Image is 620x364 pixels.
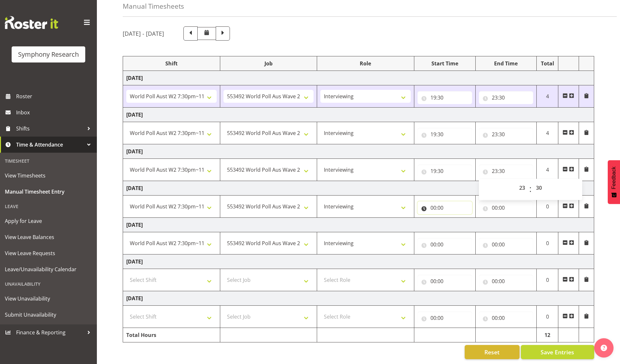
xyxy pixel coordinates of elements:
[611,167,617,189] span: Feedback
[16,140,84,149] span: Time & Attendance
[2,291,95,307] a: View Unavailability
[537,269,558,291] td: 0
[418,128,472,141] input: Click to select...
[601,345,607,351] img: help-xxl-2.png
[223,60,314,67] div: Job
[123,291,594,306] td: [DATE]
[2,168,95,184] a: View Timesheets
[123,3,184,10] h4: Manual Timesheets
[484,348,500,356] span: Reset
[537,159,558,181] td: 4
[123,108,594,122] td: [DATE]
[123,144,594,159] td: [DATE]
[479,128,533,141] input: Click to select...
[123,30,164,37] h5: [DATE] - [DATE]
[2,184,95,200] a: Manual Timesheet Entry
[479,275,533,288] input: Click to select...
[479,311,533,324] input: Click to select...
[16,124,84,133] span: Shifts
[2,200,95,213] div: Leave
[537,196,558,218] td: 0
[479,91,533,104] input: Click to select...
[537,85,558,108] td: 4
[418,311,472,324] input: Click to select...
[2,277,95,291] div: Unavailability
[16,108,94,117] span: Inbox
[529,181,532,197] span: :
[418,238,472,251] input: Click to select...
[479,238,533,251] input: Click to select...
[418,60,472,67] div: Start Time
[5,232,92,242] span: View Leave Balances
[418,201,472,214] input: Click to select...
[2,245,95,261] a: View Leave Requests
[16,328,84,337] span: Finance & Reporting
[541,348,574,356] span: Save Entries
[123,328,220,342] td: Total Hours
[123,218,594,232] td: [DATE]
[465,345,520,359] button: Reset
[521,345,594,359] button: Save Entries
[537,328,558,342] td: 12
[123,254,594,269] td: [DATE]
[418,275,472,288] input: Click to select...
[5,294,92,303] span: View Unavailability
[126,60,217,67] div: Shift
[5,16,58,29] img: Rosterit website logo
[2,213,95,229] a: Apply for Leave
[537,306,558,328] td: 0
[418,91,472,104] input: Click to select...
[418,165,472,177] input: Click to select...
[123,181,594,196] td: [DATE]
[537,122,558,144] td: 4
[5,187,92,196] span: Manual Timesheet Entry
[5,248,92,258] span: View Leave Requests
[608,160,620,204] button: Feedback - Show survey
[320,60,411,67] div: Role
[18,50,79,59] div: Symphony Research
[479,60,533,67] div: End Time
[540,60,555,67] div: Total
[16,91,94,101] span: Roster
[2,229,95,245] a: View Leave Balances
[123,71,594,85] td: [DATE]
[2,261,95,277] a: Leave/Unavailability Calendar
[2,307,95,323] a: Submit Unavailability
[537,232,558,254] td: 0
[5,171,92,180] span: View Timesheets
[479,201,533,214] input: Click to select...
[5,216,92,226] span: Apply for Leave
[2,154,95,168] div: Timesheet
[5,264,92,274] span: Leave/Unavailability Calendar
[479,165,533,177] input: Click to select...
[5,310,92,320] span: Submit Unavailability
